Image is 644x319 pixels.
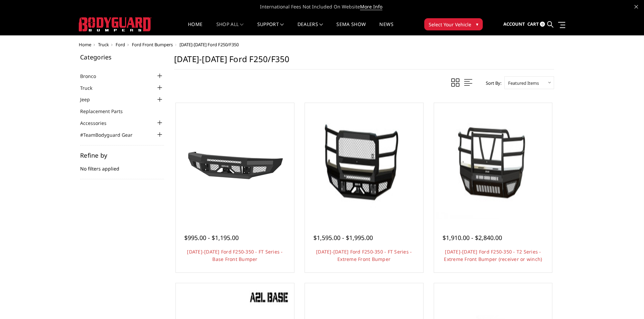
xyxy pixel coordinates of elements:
[527,15,545,33] a: Cart 0
[80,119,115,127] a: Accessories
[540,22,545,27] span: 0
[188,22,202,35] a: Home
[181,132,289,192] img: 2017-2022 Ford F250-350 - FT Series - Base Front Bumper
[307,105,422,219] a: 2017-2022 Ford F250-350 - FT Series - Extreme Front Bumper 2017-2022 Ford F250-350 - FT Series - ...
[174,54,554,70] h1: [DATE]-[DATE] Ford F250/F350
[177,105,292,219] a: 2017-2022 Ford F250-350 - FT Series - Base Front Bumper
[79,17,151,31] img: BODYGUARD BUMPERS
[527,21,539,27] span: Cart
[80,84,101,91] a: Truck
[336,22,366,35] a: SEMA Show
[80,108,131,115] a: Replacement Parts
[476,21,478,28] span: ▾
[379,22,393,35] a: News
[316,248,412,262] a: [DATE]-[DATE] Ford F250-350 - FT Series - Extreme Front Bumper
[313,234,373,242] span: $1,595.00 - $1,995.00
[503,21,525,27] span: Account
[482,78,501,88] label: Sort By:
[443,234,502,242] span: $1,910.00 - $2,840.00
[184,234,239,242] span: $995.00 - $1,195.00
[132,42,173,48] a: Ford Front Bumpers
[180,42,239,48] span: [DATE]-[DATE] Ford F250/F350
[436,105,551,219] a: 2017-2022 Ford F250-350 - T2 Series - Extreme Front Bumper (receiver or winch) 2017-2022 Ford F25...
[187,248,283,262] a: [DATE]-[DATE] Ford F250-350 - FT Series - Base Front Bumper
[80,54,164,60] h5: Categories
[80,152,164,158] h5: Refine by
[79,42,91,48] a: Home
[503,15,525,33] a: Account
[297,22,323,35] a: Dealers
[116,42,125,48] a: Ford
[98,42,109,48] a: Truck
[80,73,104,80] a: Bronco
[424,18,483,30] button: Select Your Vehicle
[216,22,244,35] a: shop all
[429,21,471,28] span: Select Your Vehicle
[80,96,98,103] a: Jeep
[257,22,284,35] a: Support
[360,3,382,10] a: More Info
[80,152,164,179] div: No filters applied
[444,248,542,262] a: [DATE]-[DATE] Ford F250-350 - T2 Series - Extreme Front Bumper (receiver or winch)
[80,131,141,138] a: #TeamBodyguard Gear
